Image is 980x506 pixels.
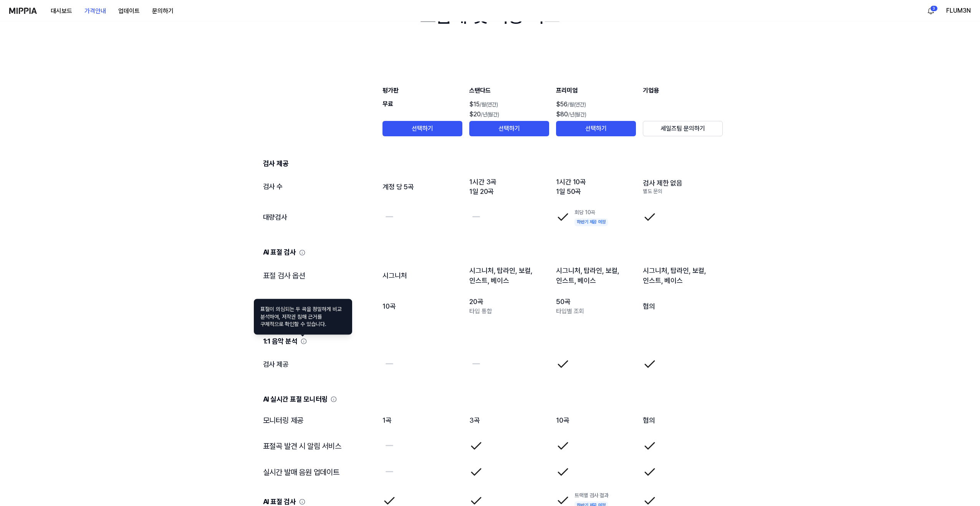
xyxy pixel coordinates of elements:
div: 기업용 [643,86,723,96]
img: 알림 [926,6,935,15]
td: 3곡 [469,407,550,433]
td: 시그니처, 탑라인, 보컬, 인스트, 베이스 [469,260,550,291]
div: 회당 10곡 [574,209,608,217]
td: 표절곡 발견 시 알림 서비스 [257,433,376,459]
button: 선택하기 [556,121,636,136]
button: 선택하기 [382,121,462,136]
img: logo [9,8,37,14]
div: 1:1 음악 분석 [263,334,723,349]
button: 알림3 [925,5,937,17]
span: 표절이 의심되는 두 곡을 정밀하게 비교 분석하여, 저작권 침해 근거를 구체적으로 확인할 수 있습니다. [260,306,346,328]
button: 대시보드 [45,3,78,19]
div: 3 [930,5,938,12]
div: 하반기 제공 예정 [574,218,608,226]
span: /월(연간) [568,101,586,107]
td: 1시간 3곡 1일 20곡 [469,171,550,202]
div: 타입 통합 [469,307,549,316]
td: 시그니처 [382,260,463,291]
td: 대량검사 [257,202,376,233]
button: 선택하기 [469,121,549,136]
td: 10곡 [556,407,636,433]
div: $56 [556,99,636,109]
div: 검사 제한 없음 [643,178,723,188]
div: 스탠다드 [469,86,549,96]
div: 무료 [382,99,462,121]
td: 검사 제공 [257,144,723,171]
td: 1곡 [382,407,463,433]
div: $80 [556,109,636,119]
button: 문의하기 [146,3,180,19]
td: 협의 [642,407,723,433]
button: FLUM3N [946,6,971,15]
div: $20 [469,109,549,119]
div: AI 실시간 표절 모니터링 [263,392,723,407]
a: 가격안내 [78,0,112,21]
div: AI 표절 검사 [263,245,723,260]
div: $15 [469,99,549,109]
td: 실시간 발매 음원 업데이트 [257,459,376,485]
div: 프리미엄 [556,86,636,96]
td: 시그니처, 탑라인, 보컬, 인스트, 베이스 [642,260,723,291]
td: 검사 수 [257,171,376,202]
div: 트랙별 검사 결과 [574,492,609,499]
button: 세일즈팀 문의하기 [643,121,723,136]
td: 시그니처, 탑라인, 보컬, 인스트, 베이스 [556,260,636,291]
div: 별도 문의 [643,188,723,195]
span: /년(월간) [568,111,586,117]
td: 협의 [642,291,723,322]
td: 표절곡 리스트 수 [257,291,376,322]
td: 1시간 10곡 1일 50곡 [556,171,636,202]
button: 가격안내 [78,3,112,19]
button: 업데이트 [112,3,146,19]
div: 평가판 [382,86,462,96]
td: 계정 당 5곡 [382,171,463,202]
td: 검사 제공 [257,349,376,380]
div: 20곡 [469,297,549,307]
span: /년(월간) [481,111,499,117]
div: 타입별 조회 [556,307,636,316]
span: /월(연간) [480,101,498,107]
a: 세일즈팀 문의하기 [643,125,723,132]
td: 10곡 [382,291,463,322]
td: 50곡 [556,291,636,322]
a: 업데이트 [112,0,146,21]
td: 모니터링 제공 [257,407,376,433]
td: 표절 검사 옵션 [257,260,376,291]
